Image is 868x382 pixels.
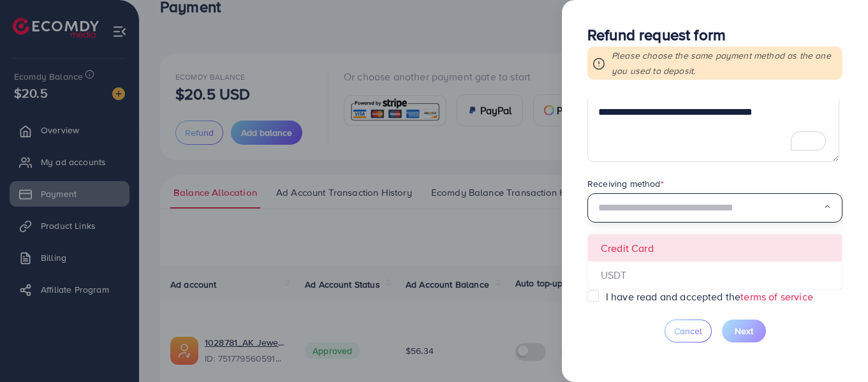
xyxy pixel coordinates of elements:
button: Next [722,320,766,342]
span: Cancel [674,325,702,337]
div: Search for option [587,193,842,223]
span: Next [735,325,753,337]
label: I have read and accepted the [606,290,813,304]
a: terms of service [740,290,813,304]
p: Please choose the same payment method as the one you used to deposit. [612,48,837,78]
textarea: To enrich screen reader interactions, please activate Accessibility in Grammarly extension settings [587,95,839,161]
span: USDT [601,268,627,282]
span: Credit Card [601,241,654,255]
h3: Refund request form [587,26,842,44]
label: Receiving method [587,177,664,190]
input: Search for option [598,198,823,218]
button: Cancel [665,320,712,342]
iframe: Chat [814,325,858,372]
